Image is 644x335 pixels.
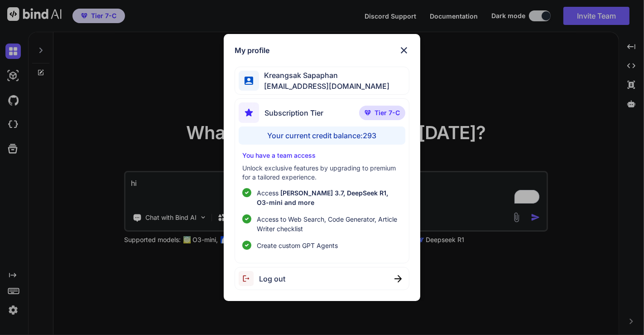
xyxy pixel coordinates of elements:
span: Tier 7-C [375,108,400,117]
img: profile [245,77,253,85]
img: subscription [239,102,259,123]
img: close [399,45,409,56]
img: logout [239,271,259,286]
p: Access [257,188,402,207]
span: Access to Web Search, Code Generator, Article Writer checklist [257,214,402,233]
img: premium [365,110,371,116]
img: checklist [242,188,251,197]
p: You have a team access [242,151,402,160]
span: Log out [259,273,285,284]
span: [PERSON_NAME] 3.7, DeepSeek R1, O3-mini and more [257,189,388,206]
span: Create custom GPT Agents [257,241,338,250]
h1: My profile [235,45,269,56]
p: Unlock exclusive features by upgrading to premium for a tailored experience. [242,164,402,182]
span: Kreangsak Sapaphan [259,70,390,81]
img: checklist [242,214,251,223]
span: [EMAIL_ADDRESS][DOMAIN_NAME] [259,81,390,92]
img: checklist [242,241,251,250]
div: Your current credit balance: 293 [239,126,406,145]
span: Subscription Tier [264,107,323,118]
img: close [394,275,402,282]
